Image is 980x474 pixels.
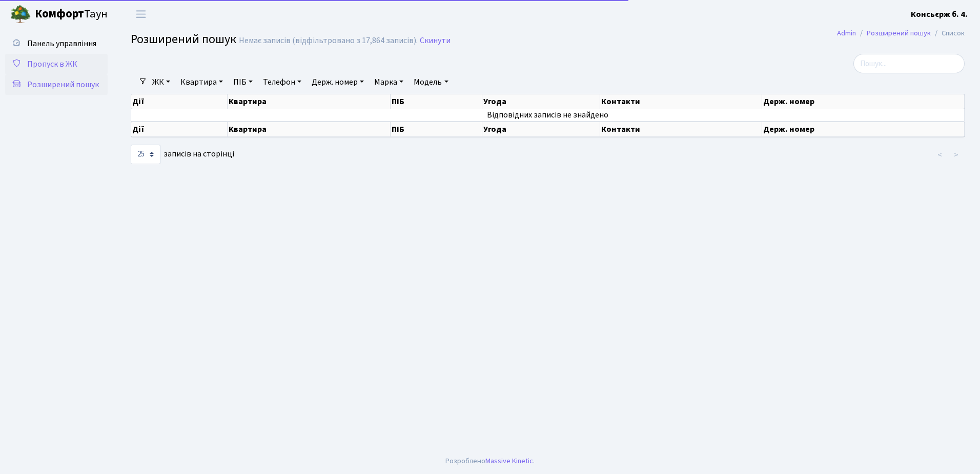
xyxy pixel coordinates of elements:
th: Угода [482,122,600,137]
select: записів на сторінці [131,145,160,164]
th: Держ. номер [762,94,965,109]
span: Розширений пошук [131,30,236,48]
a: Скинути [420,36,451,46]
b: Комфорт [35,6,84,22]
img: logo.png [10,4,31,25]
a: Massive Kinetic [485,456,533,466]
th: Квартира [228,122,391,137]
a: Держ. номер [308,73,368,91]
th: Дії [131,122,228,137]
a: Модель [410,73,452,91]
input: Пошук... [853,54,965,73]
a: Розширений пошук [5,74,108,95]
button: Переключити навігацію [128,6,154,23]
th: ПІБ [391,94,482,109]
th: Угода [482,94,600,109]
td: Відповідних записів не знайдено [131,109,965,121]
a: Пропуск в ЖК [5,54,108,74]
th: ПІБ [391,122,482,137]
a: ПІБ [229,73,257,91]
a: Admin [837,28,856,38]
a: Панель управління [5,33,108,54]
th: Квартира [228,94,391,109]
a: Розширений пошук [867,28,931,38]
a: Консьєрж б. 4. [911,8,968,21]
a: Марка [370,73,407,91]
th: Дії [131,94,228,109]
a: ЖК [148,73,174,91]
th: Контакти [600,94,762,109]
div: Розроблено . [445,456,535,467]
nav: breadcrumb [822,23,980,44]
span: Панель управління [27,38,96,49]
span: Таун [35,6,108,23]
th: Держ. номер [762,122,965,137]
b: Консьєрж б. 4. [911,9,968,20]
span: Розширений пошук [27,79,99,90]
span: Пропуск в ЖК [27,58,77,70]
li: Список [931,28,965,39]
label: записів на сторінці [131,145,234,164]
div: Немає записів (відфільтровано з 17,864 записів). [239,36,418,46]
a: Телефон [259,73,305,91]
th: Контакти [600,122,762,137]
a: Квартира [176,73,227,91]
